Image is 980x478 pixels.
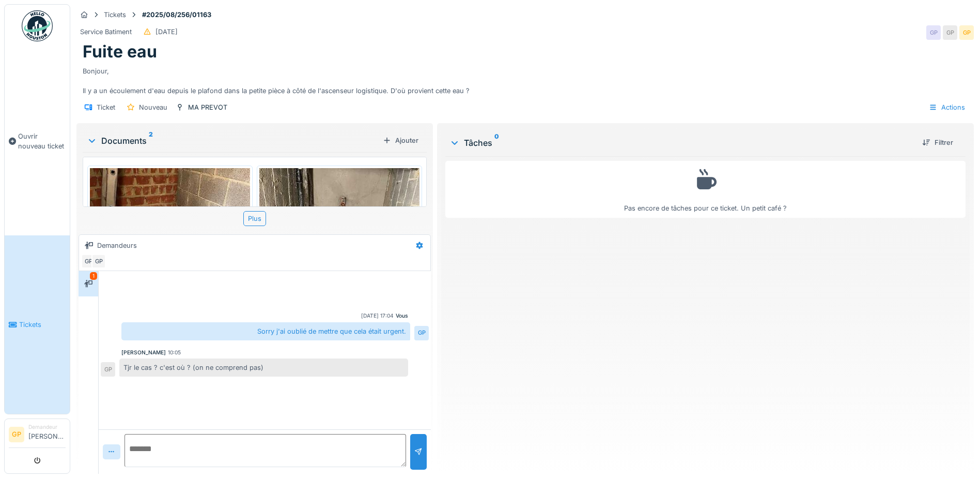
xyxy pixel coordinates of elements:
a: Ouvrir nouveau ticket [5,47,70,235]
div: Ticket [97,102,115,112]
div: GP [943,25,957,40]
div: Tickets [104,10,126,20]
div: 1 [90,272,97,280]
sup: 2 [149,135,153,147]
div: [PERSON_NAME] [121,349,166,356]
div: GP [414,326,429,340]
div: Nouveau [139,102,167,112]
div: Vous [396,312,408,320]
div: Bonjour, Il y a un écoulement d'eau depuis le plafond dans la petite pièce à côté de l'ascenseur ... [83,62,968,96]
div: MA PREVOT [188,102,227,112]
sup: 0 [494,137,499,149]
div: Demandeurs [97,241,137,250]
img: Badge_color-CXgf-gQk.svg [22,10,53,41]
div: 10:05 [168,349,181,356]
div: Demandeur [28,423,66,431]
div: Service Batiment [80,27,132,37]
div: Ajouter [379,133,423,147]
div: GP [959,25,974,40]
span: Ouvrir nouveau ticket [18,131,66,151]
div: GP [101,362,115,377]
h1: Fuite eau [83,42,157,62]
img: licux9zvcwvjw5r2e5srm7jh2u95 [90,168,250,382]
div: Sorry j'ai oublié de mettre que cela était urgent. [121,322,410,340]
li: GP [9,427,24,442]
div: GP [81,254,96,268]
div: Tâches [449,137,914,149]
img: mm8nc4ica1zgywuhmoo6i7t6s4h9 [259,168,419,382]
div: Documents [87,135,379,147]
div: Filtrer [918,136,957,150]
div: Plus [243,211,266,226]
div: Pas encore de tâches pour ce ticket. Un petit café ? [452,166,959,214]
div: GP [91,254,106,268]
span: Tickets [19,320,66,330]
div: Actions [924,100,970,115]
strong: #2025/08/256/01163 [138,10,215,20]
div: [DATE] 17:04 [361,312,394,320]
a: GP Demandeur[PERSON_NAME] [9,423,66,448]
a: Tickets [5,235,70,414]
li: [PERSON_NAME] [28,423,66,445]
div: [DATE] [155,27,178,37]
div: Tjr le cas ? c'est où ? (on ne comprend pas) [119,358,408,377]
div: GP [926,25,941,40]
